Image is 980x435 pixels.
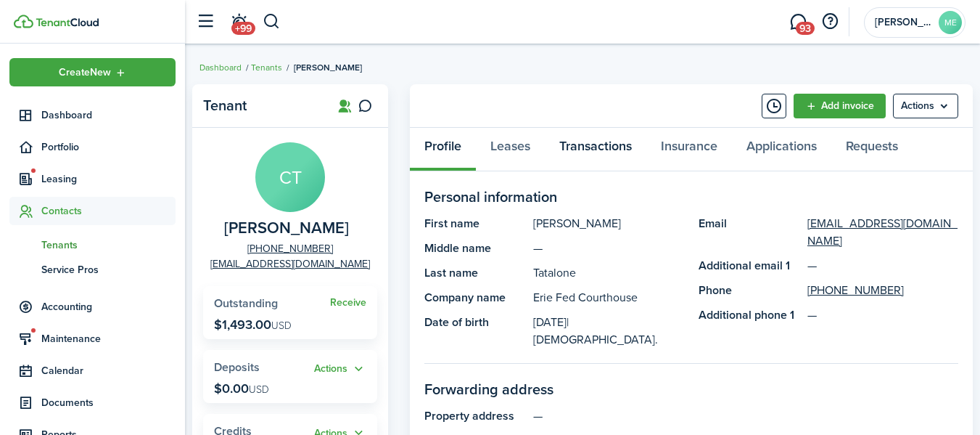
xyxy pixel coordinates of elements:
avatar-text: ME [939,11,962,34]
span: | [DEMOGRAPHIC_DATA]. [533,314,658,348]
button: Open menu [893,94,958,118]
span: Leasing [41,171,176,187]
a: Messaging [784,4,812,41]
span: [PERSON_NAME] [294,61,362,74]
button: Open menu [9,58,176,86]
a: Applications [732,128,831,171]
span: Create New [59,68,111,78]
panel-main-title: Additional email 1 [699,257,800,275]
a: [EMAIL_ADDRESS][DOMAIN_NAME] [210,256,370,272]
span: Tenants [41,237,176,253]
panel-main-title: First name [424,215,526,232]
panel-main-title: Last name [424,264,526,282]
panel-main-title: Date of birth [424,314,526,349]
a: Leases [476,128,545,171]
panel-main-section-title: Personal information [424,186,958,208]
span: Calendar [41,363,176,378]
menu-btn: Actions [893,94,958,118]
button: Search [263,9,281,34]
button: Actions [314,361,366,378]
a: [PHONE_NUMBER] [807,282,904,299]
a: [PHONE_NUMBER] [247,241,333,256]
a: Add invoice [794,94,886,118]
span: Moriarty Enterprise LLC [875,17,933,28]
button: Open resource center [818,9,842,34]
span: Contacts [41,203,176,219]
a: Dashboard [199,61,242,74]
panel-main-title: Middle name [424,240,526,257]
a: Requests [831,128,913,171]
panel-main-title: Property address [424,407,526,425]
panel-main-description: — [533,240,684,257]
span: Outstanding [214,295,278,312]
panel-main-title: Additional phone 1 [699,306,800,324]
a: Dashboard [9,101,176,129]
span: Deposits [214,359,260,375]
a: Receive [330,297,366,309]
panel-main-description: — [533,407,958,425]
a: Tenants [251,61,282,74]
panel-main-description: [PERSON_NAME] [533,215,684,232]
a: [EMAIL_ADDRESS][DOMAIN_NAME] [807,215,958,250]
img: TenantCloud [36,18,99,27]
avatar-text: CT [255,142,325,212]
a: Transactions [545,128,646,171]
p: $0.00 [214,381,269,396]
a: Insurance [646,128,732,171]
panel-main-title: Company name [424,289,526,306]
panel-main-description: [DATE] [533,314,684,349]
panel-main-title: Email [699,215,800,250]
a: Notifications [225,4,252,41]
span: Casey Tatalone [224,219,349,237]
span: Service Pros [41,262,176,277]
span: Documents [41,395,176,410]
span: 93 [796,22,815,35]
panel-main-section-title: Forwarding address [424,378,958,400]
button: Open menu [314,361,366,378]
panel-main-title: Phone [699,282,800,299]
span: Accounting [41,299,176,314]
a: Service Pros [9,257,176,282]
span: USD [249,382,269,397]
p: $1,493.00 [214,317,292,332]
a: Tenants [9,232,176,257]
panel-main-description: Erie Fed Courthouse [533,289,684,306]
span: Portfolio [41,139,176,155]
panel-main-title: Tenant [203,97,319,114]
button: Open sidebar [192,8,219,36]
button: Timeline [762,94,786,118]
img: TenantCloud [14,15,33,28]
span: Maintenance [41,331,176,346]
span: Dashboard [41,107,176,123]
panel-main-description: Tatalone [533,264,684,282]
span: USD [271,318,292,333]
span: +99 [231,22,255,35]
